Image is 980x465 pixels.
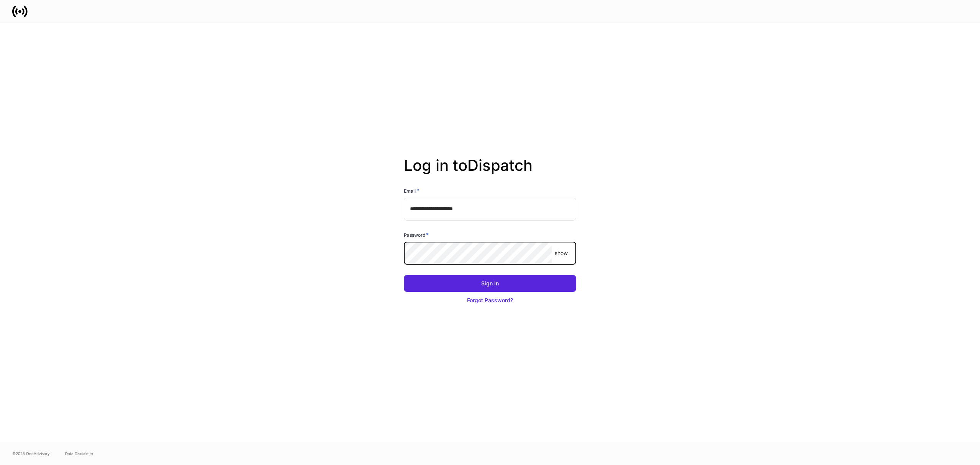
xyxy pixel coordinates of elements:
[404,275,576,292] button: Sign In
[12,450,50,457] span: © 2025 OneAdvisory
[404,231,429,239] h6: Password
[65,450,93,457] a: Data Disclaimer
[467,296,513,304] div: Forgot Password?
[404,187,419,195] h6: Email
[481,280,499,287] div: Sign In
[555,249,568,257] p: show
[404,292,576,309] button: Forgot Password?
[404,156,576,187] h2: Log in to Dispatch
